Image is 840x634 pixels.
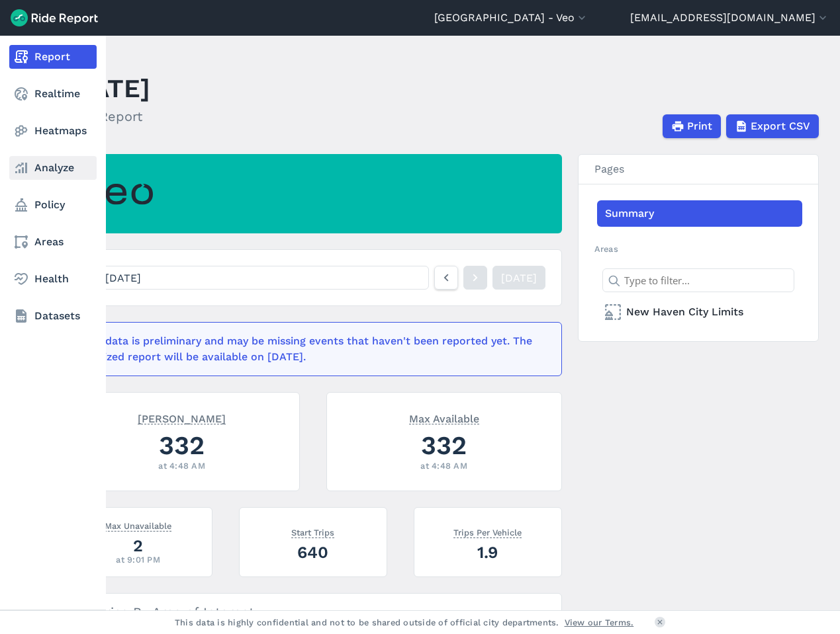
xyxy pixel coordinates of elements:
span: [PERSON_NAME] [138,411,226,424]
a: Areas [9,230,97,254]
button: [GEOGRAPHIC_DATA] - Veo [434,10,588,26]
button: Export CSV [726,114,819,138]
a: View our Terms. [565,616,634,629]
div: 2 [81,534,196,557]
div: at 4:48 AM [81,459,283,472]
a: Heatmaps [9,119,97,143]
h1: [DATE] [64,70,150,106]
button: [EMAIL_ADDRESS][DOMAIN_NAME] [630,10,829,26]
a: [DATE] [492,266,545,290]
a: Policy [9,193,97,217]
input: Type to filter... [602,268,794,292]
div: at 4:48 AM [343,459,545,472]
img: Veo [80,176,153,212]
a: Analyze [9,156,97,180]
h3: Metrics By Area of Interest [65,594,561,631]
a: Summary [597,200,802,227]
div: 1.9 [430,541,545,564]
div: 640 [256,541,371,564]
h3: Pages [579,155,818,184]
div: 332 [81,427,283,463]
span: Trips Per Vehicle [453,525,522,538]
button: Print [663,114,721,138]
span: Print [687,118,712,134]
h2: Areas [594,243,802,255]
span: Max Unavailable [105,518,171,532]
span: Start Trips [291,525,334,538]
a: Realtime [9,82,97,106]
a: Report [9,45,97,69]
button: [DATE] [81,266,429,290]
div: 332 [343,427,545,463]
a: New Haven City Limits [597,299,802,325]
div: This data is preliminary and may be missing events that haven't been reported yet. The finalized ... [81,333,537,365]
span: [DATE] [105,272,141,284]
a: Datasets [9,304,97,328]
img: Ride Report [11,9,98,26]
div: at 9:01 PM [81,553,196,566]
span: Max Available [409,411,479,424]
h2: Daily Report [64,106,150,126]
a: Health [9,267,97,291]
span: Export CSV [751,118,810,134]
